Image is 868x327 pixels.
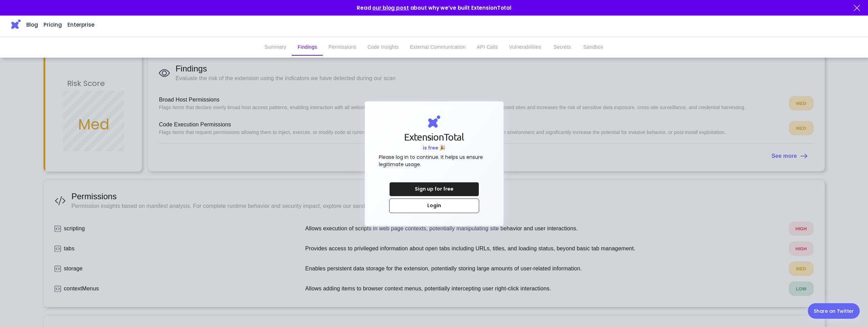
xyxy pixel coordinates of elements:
button: External Communication [404,39,471,56]
h1: ExtensionTotal [404,130,464,144]
div: Please log in to continue. It helps us ensure legitimate usage. [379,154,489,168]
button: Summary [259,39,292,56]
a: Sign up for free [389,182,479,196]
div: secondary tabs example [259,39,609,56]
div: Sign up for free [408,182,460,196]
button: Findings [292,39,323,56]
button: Vulnerabilities [503,39,547,56]
button: API Calls [471,39,503,56]
a: our blog post [372,4,409,11]
button: Sandbox [578,39,609,56]
div: Share on Twitter [814,307,854,315]
button: Code Insights [362,39,404,56]
a: Login [389,199,479,213]
div: is free 🎉 [423,144,445,152]
a: Share on Twitter [808,303,860,319]
button: Secrets [547,39,578,56]
button: Permissions [323,39,362,56]
div: Login [408,199,460,213]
